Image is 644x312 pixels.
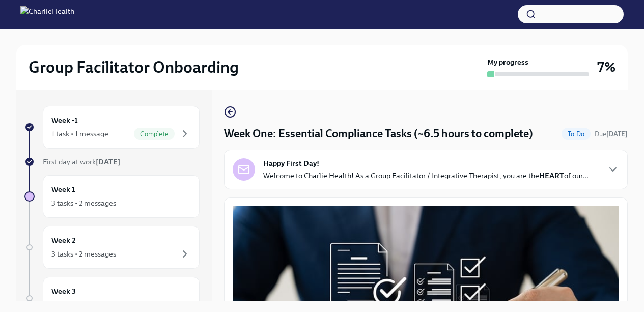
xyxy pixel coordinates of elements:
span: Complete [134,130,175,138]
h3: 7% [597,58,615,76]
span: First day at work [43,157,120,166]
a: Week 13 tasks • 2 messages [24,175,200,218]
h4: Week One: Essential Compliance Tasks (~6.5 hours to complete) [224,126,533,141]
strong: [DATE] [606,130,628,138]
div: 1 task • 1 message [51,129,108,139]
strong: Happy First Day! [263,158,319,168]
h2: Group Facilitator Onboarding [29,57,239,77]
h6: Week 3 [51,286,76,297]
span: To Do [562,130,591,138]
h6: Week 2 [51,235,76,246]
img: CharlieHealth [20,6,74,22]
strong: HEART [539,171,564,180]
span: Due [595,130,628,138]
div: 3 tasks • 2 messages [51,249,116,259]
span: August 26th, 2025 09:00 [595,129,628,139]
h6: Week -1 [51,115,78,126]
strong: My progress [487,57,528,67]
h6: Week 1 [51,184,75,195]
p: Welcome to Charlie Health! As a Group Facilitator / Integrative Therapist, you are the of our... [263,171,589,181]
a: First day at work[DATE] [24,157,200,167]
div: 4 tasks • 1 message [51,300,113,310]
strong: [DATE] [96,157,120,166]
a: Week 23 tasks • 2 messages [24,226,200,269]
a: Week -11 task • 1 messageComplete [24,106,200,149]
div: 3 tasks • 2 messages [51,198,116,208]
